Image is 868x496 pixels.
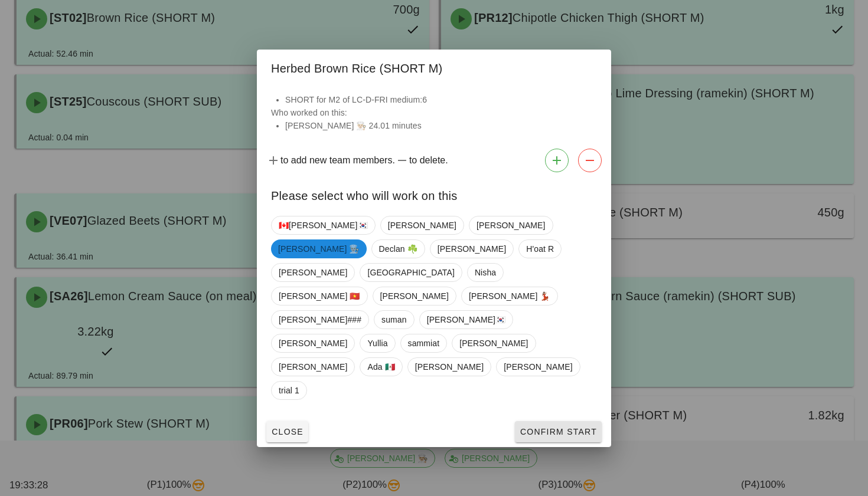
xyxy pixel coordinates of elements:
span: Close [271,427,304,436]
span: [PERSON_NAME] [380,287,449,305]
span: [PERSON_NAME] [459,334,528,352]
span: trial 1 [279,382,299,399]
span: 🇨🇦[PERSON_NAME]🇰🇷 [279,216,368,234]
span: [PERSON_NAME] [279,358,347,376]
span: Yullia [367,334,387,352]
span: [PERSON_NAME] [504,358,572,376]
button: Close [266,421,308,442]
div: Who worked on this: [257,93,611,144]
span: [GEOGRAPHIC_DATA] [367,264,454,281]
div: to add new team members. to delete. [257,144,611,177]
span: [PERSON_NAME] [477,216,545,234]
span: [PERSON_NAME]🇰🇷 [427,311,506,329]
span: [PERSON_NAME]### [279,311,361,329]
span: [PERSON_NAME] [279,334,347,352]
span: [PERSON_NAME] [388,216,456,234]
span: Nisha [475,264,496,281]
span: [PERSON_NAME] 👨🏼‍🍳 [278,239,360,258]
button: Confirm Start [515,421,602,442]
span: sammiat [408,334,440,352]
span: [PERSON_NAME] [279,264,347,281]
div: Herbed Brown Rice (SHORT M) [257,50,611,84]
span: Ada 🇲🇽 [367,358,394,376]
li: [PERSON_NAME] 👨🏼‍🍳 24.01 minutes [285,119,597,132]
span: H'oat R [526,240,554,258]
div: Please select who will work on this [257,177,611,211]
li: SHORT for M2 of LC-D-FRI medium:6 [285,93,597,106]
span: Declan ☘️ [379,240,417,258]
span: Confirm Start [520,427,597,436]
span: [PERSON_NAME] [438,240,506,258]
span: [PERSON_NAME] 💃🏽 [469,287,550,305]
span: [PERSON_NAME] 🇻🇳 [279,287,360,305]
span: suman [381,311,407,329]
span: [PERSON_NAME] [415,358,484,376]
